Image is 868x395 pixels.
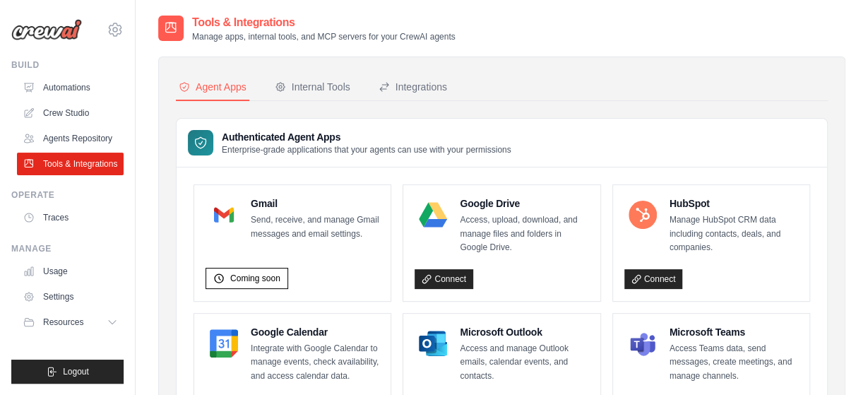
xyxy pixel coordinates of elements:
[251,196,379,211] h4: Gmail
[11,360,124,384] button: Logout
[192,31,456,42] p: Manage apps, internal tools, and MCP servers for your CrewAI agents
[629,329,657,358] img: Microsoft Teams Logo
[17,153,124,175] a: Tools & Integrations
[460,213,588,255] p: Access, upload, download, and manage files and folders in Google Drive.
[210,329,238,358] img: Google Calendar Logo
[415,269,473,289] a: Connect
[670,196,798,211] h4: HubSpot
[222,144,511,155] p: Enterprise-grade applications that your agents can use with your permissions
[460,342,588,384] p: Access and manage Outlook emails, calendar events, and contacts.
[670,325,798,339] h4: Microsoft Teams
[11,59,124,71] div: Build
[251,342,379,384] p: Integrate with Google Calendar to manage events, check availability, and access calendar data.
[179,80,246,94] div: Agent Apps
[624,269,683,289] a: Connect
[11,19,82,40] img: Logo
[379,80,447,94] div: Integrations
[17,311,124,334] button: Resources
[670,213,798,255] p: Manage HubSpot CRM data including contacts, deals, and companies.
[210,201,238,229] img: Gmail Logo
[376,74,450,101] button: Integrations
[17,260,124,283] a: Usage
[17,127,124,150] a: Agents Repository
[230,273,280,284] span: Coming soon
[192,14,456,31] h2: Tools & Integrations
[460,325,588,339] h4: Microsoft Outlook
[275,80,350,94] div: Internal Tools
[176,74,249,101] button: Agent Apps
[17,102,124,124] a: Crew Studio
[17,285,124,308] a: Settings
[460,196,588,211] h4: Google Drive
[251,325,379,339] h4: Google Calendar
[11,243,124,254] div: Manage
[670,342,798,384] p: Access Teams data, send messages, create meetings, and manage channels.
[63,366,89,377] span: Logout
[419,201,447,229] img: Google Drive Logo
[43,317,83,328] span: Resources
[17,206,124,229] a: Traces
[629,201,657,229] img: HubSpot Logo
[419,329,447,358] img: Microsoft Outlook Logo
[17,76,124,99] a: Automations
[222,130,511,144] h3: Authenticated Agent Apps
[251,213,379,241] p: Send, receive, and manage Gmail messages and email settings.
[11,189,124,201] div: Operate
[272,74,353,101] button: Internal Tools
